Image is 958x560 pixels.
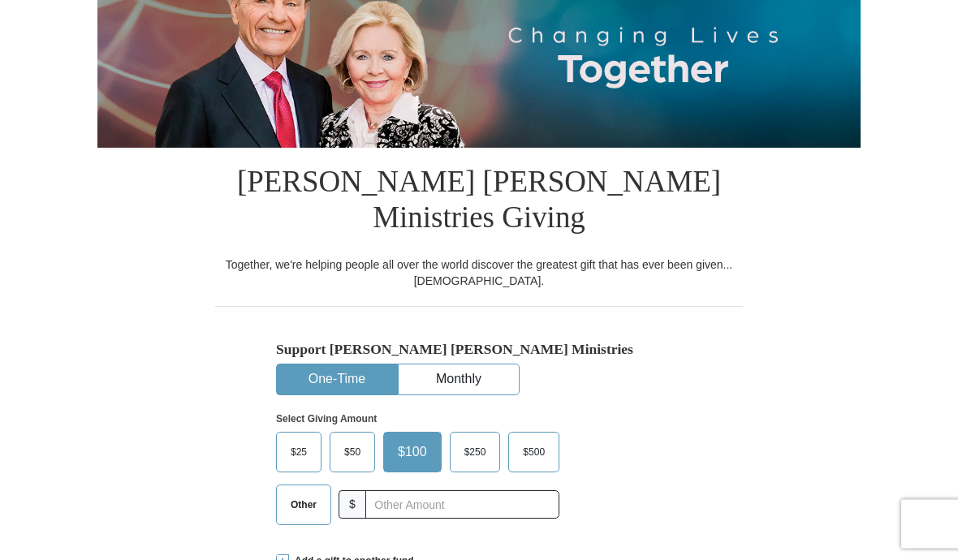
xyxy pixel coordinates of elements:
button: One-Time [277,365,397,395]
button: Monthly [399,365,519,395]
span: $25 [283,441,315,465]
span: $50 [336,441,369,465]
span: $100 [390,441,435,465]
span: $500 [515,441,553,465]
strong: Select Giving Amount [276,414,377,425]
h1: [PERSON_NAME] [PERSON_NAME] Ministries Giving [215,149,743,257]
span: $250 [456,441,494,465]
div: Together, we're helping people all over the world discover the greatest gift that has ever been g... [215,257,743,290]
span: $ [339,491,366,519]
input: Other Amount [365,491,559,519]
h5: Support [PERSON_NAME] [PERSON_NAME] Ministries [276,342,682,359]
span: Other [283,493,325,518]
